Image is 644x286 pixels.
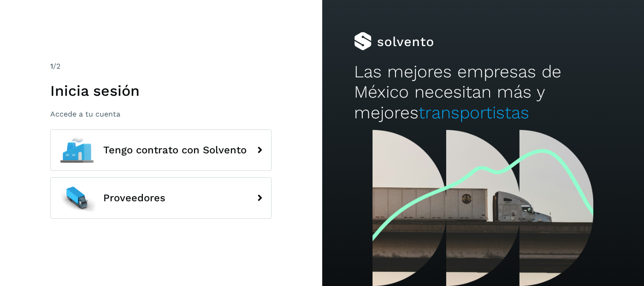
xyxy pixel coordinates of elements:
[50,110,272,118] p: Accede a tu cuenta
[419,103,529,123] span: transportistas
[354,62,612,123] h2: Las mejores empresas de México necesitan más y mejores
[103,193,165,204] span: Proveedores
[50,61,272,72] div: /2
[50,129,272,171] button: Tengo contrato con Solvento
[50,177,272,219] button: Proveedores
[50,82,272,99] h1: Inicia sesión
[50,62,53,70] span: 1
[103,145,247,156] span: Tengo contrato con Solvento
